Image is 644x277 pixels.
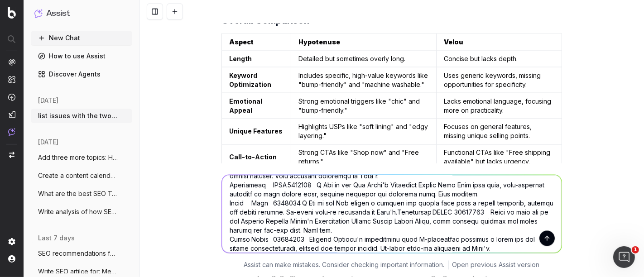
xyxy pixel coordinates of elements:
[31,49,132,63] a: How to use Assist
[31,168,132,183] button: Create a content calendar using trends &
[46,7,70,20] h1: Assist
[31,150,132,165] button: Add three more topics: Holiday-Ready Kit
[8,93,15,101] img: Activation
[34,9,43,18] img: Assist
[8,58,15,66] img: Analytics
[38,207,118,216] span: Write analysis of how SEO copy block per
[38,267,118,276] span: Write SEO artilce for: Meta Title Tips t
[31,205,132,219] button: Write analysis of how SEO copy block per
[8,128,15,136] img: Assist
[291,119,436,145] td: Highlights USPs like "soft lining" and "edgy layering."
[244,261,445,270] p: Assist can make mistakes. Consider checking important information.
[229,38,254,46] strong: Aspect
[38,189,118,198] span: What are the best SEO Topics for blog ar
[291,93,436,119] td: Strong emotional triggers like "chic" and "bump-friendly."
[298,38,340,46] strong: Hypotenuse
[291,67,436,93] td: Includes specific, high-value keywords like "bump-friendly" and "machine washable."
[229,128,283,135] strong: Unique Features
[452,261,540,270] a: Open previous Assist version
[8,76,15,83] img: Intelligence
[632,246,639,253] span: 1
[8,255,15,263] img: My account
[31,246,132,261] button: SEO recommendations for article: Santa
[229,55,252,62] strong: Length
[8,7,16,19] img: Botify logo
[38,153,118,162] span: Add three more topics: Holiday-Ready Kit
[436,145,562,171] td: Functional CTAs like "Free shipping available" but lacks urgency.
[38,234,75,243] span: last 7 days
[222,175,562,253] textarea: Loremipsum DOLO 9526225 S Ame co adi Eli Seddo'e Temporinc Utlabo Etdolo Magn-Aliqu Enimadm, v qu...
[9,152,14,158] img: Switch project
[229,97,264,114] strong: Emotional Appeal
[436,51,562,67] td: Concise but lacks depth.
[436,67,562,93] td: Uses generic keywords, missing opportunities for specificity.
[31,109,132,123] button: list issues with the two meta titles: A
[229,153,277,161] strong: Call-to-Action
[31,186,132,201] button: What are the best SEO Topics for blog ar
[8,238,15,245] img: Setting
[436,93,562,119] td: Lacks emotional language, focusing more on practicality.
[38,171,118,180] span: Create a content calendar using trends &
[444,38,463,46] strong: Velou
[31,67,132,81] a: Discover Agents
[436,119,562,145] td: Focuses on general features, missing unique selling points.
[229,72,271,88] strong: Keyword Optimization
[38,96,58,105] span: [DATE]
[31,31,132,45] button: New Chat
[291,145,436,171] td: Strong CTAs like "Shop now" and "Free returns."
[38,111,118,120] span: list issues with the two meta titles: A
[613,246,635,268] iframe: Intercom live chat
[38,138,58,147] span: [DATE]
[38,249,118,258] span: SEO recommendations for article: Santa
[34,7,129,20] button: Assist
[8,111,15,118] img: Studio
[291,51,436,67] td: Detailed but sometimes overly long.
